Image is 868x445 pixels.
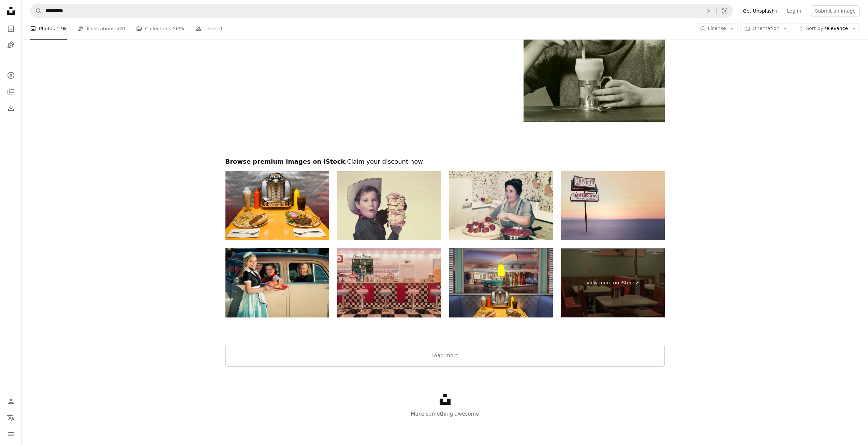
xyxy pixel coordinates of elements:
[740,23,791,34] button: Orientation
[4,85,18,99] a: Collections
[4,411,18,425] button: Language
[337,248,441,317] img: Vintage American ice cream parlour with black and white checked floor and pink stools at the bar....
[4,395,18,408] a: Log in / Sign up
[752,26,779,31] span: Orientation
[4,69,18,82] a: Explore
[806,26,823,31] span: Sort by
[696,23,738,34] button: License
[739,5,783,16] a: Get Unsplash+
[561,171,665,240] img: Retro Sign For A Drive-In Restaurant In The Desert
[701,4,716,17] button: Clear
[708,26,726,31] span: License
[337,171,441,240] img: Boy wearing cowboy hat holding big sandwich, portrait
[449,248,553,317] img: Retro Diner Interior
[136,18,185,40] a: Collections 569k
[4,4,18,19] a: Home — Unsplash
[4,22,18,35] a: Photos
[4,427,18,441] button: Menu
[225,171,329,240] img: Yellow table with small jukebox and food in a retro diner
[717,4,733,17] button: Visual search
[225,158,665,166] h2: Browse premium images on iStock
[195,18,222,40] a: Users 0
[116,25,126,32] span: 520
[4,101,18,115] a: Download History
[78,18,125,40] a: Illustrations 520
[225,345,665,367] button: Load more
[811,5,860,16] button: Submit an image
[449,171,553,240] img: Mature woman serving meatballs on noodles, smiling, portrait
[345,158,423,165] span: | Claim your discount now
[4,38,18,52] a: Illustrations
[219,25,222,32] span: 0
[561,248,665,317] a: View more on iStock↗
[225,248,329,317] img: Fifties Drive In With Car Hop and Customers
[30,4,42,17] button: Search Unsplash
[30,4,733,18] form: Find visuals sitewide
[794,23,860,34] button: Sort byRelevance
[22,410,868,418] p: Make something awesome
[806,25,848,32] span: Relevance
[173,25,185,32] span: 569k
[783,5,805,16] a: Log in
